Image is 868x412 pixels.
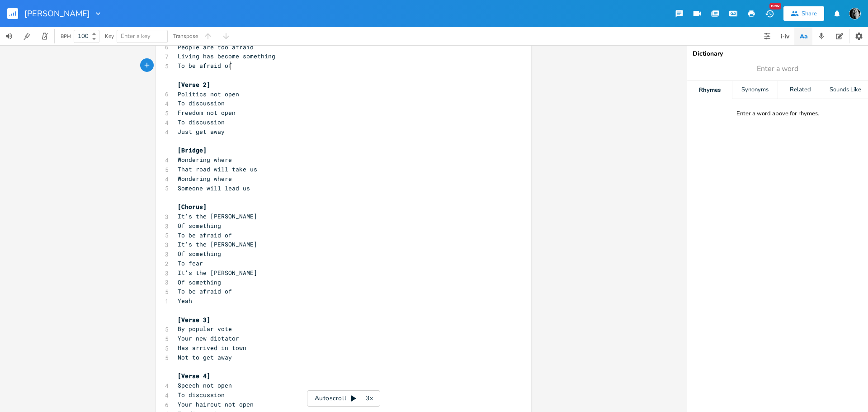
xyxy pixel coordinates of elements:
[178,118,225,126] span: To discussion
[361,390,377,407] div: 3x
[178,212,257,220] span: It's the [PERSON_NAME]
[736,110,819,118] div: Enter a word above for rhymes.
[178,240,257,248] span: It's the [PERSON_NAME]
[178,156,232,164] span: Wondering where
[802,9,817,18] div: Share
[178,184,250,192] span: Someone will lead us
[178,250,221,258] span: Of something
[61,34,71,39] div: BPM
[178,372,210,380] span: [Verse 4]
[732,81,777,99] div: Synonyms
[783,6,824,21] button: Share
[121,32,151,40] span: Enter a key
[178,231,232,239] span: To be afraid of
[178,334,239,342] span: Your new dictator
[178,203,207,211] span: [Chorus]
[178,146,207,154] span: [Bridge]
[757,64,798,74] span: Enter a word
[178,81,210,89] span: [Verse 2]
[178,353,232,361] span: Not to get away
[178,381,232,389] span: Speech not open
[178,269,257,277] span: It's the [PERSON_NAME]
[178,43,254,51] span: People are too afraid
[769,3,781,9] div: New
[173,33,198,39] div: Transpose
[178,109,236,117] span: Freedom not open
[687,81,732,99] div: Rhymes
[778,81,823,99] div: Related
[178,316,210,324] span: [Verse 3]
[105,33,114,39] div: Key
[178,128,225,136] span: Just get away
[178,391,225,399] span: To discussion
[178,400,254,408] span: Your haircut not open
[178,287,232,295] span: To be afraid of
[178,175,232,183] span: Wondering where
[178,325,232,333] span: By popular vote
[307,390,380,407] div: Autoscroll
[178,222,221,230] span: Of something
[178,278,221,286] span: Of something
[178,90,239,98] span: Politics not open
[849,8,861,19] img: RTW72
[178,52,275,60] span: Living has become something
[178,297,192,305] span: Yeah
[178,165,257,173] span: That road will take us
[24,9,90,18] span: [PERSON_NAME]
[693,51,863,57] div: Dictionary
[823,81,868,99] div: Sounds Like
[178,259,203,267] span: To fear
[178,62,232,70] span: To be afraid of
[178,344,246,352] span: Has arrived in town
[178,99,225,107] span: To discussion
[760,5,778,22] button: New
